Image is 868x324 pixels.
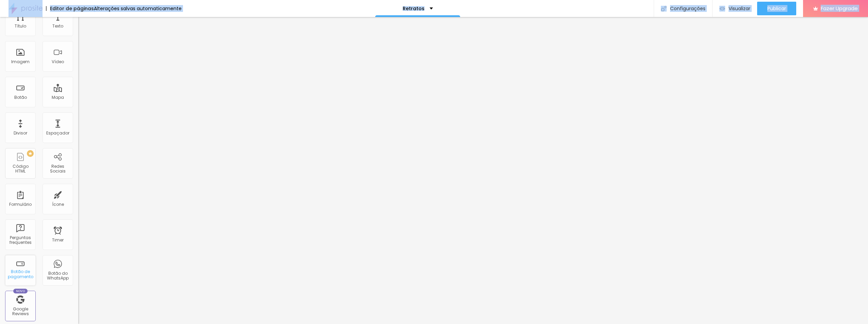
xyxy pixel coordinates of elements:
[52,95,64,100] div: Mapa
[14,131,27,136] div: Divisor
[757,2,796,15] button: Publicar
[78,17,868,324] iframe: Editor
[7,164,34,174] div: Código HTML
[7,307,34,317] div: Google Reviews
[9,202,32,207] div: Formulário
[13,289,28,293] div: Novo
[7,269,34,279] div: Botão de pagamento
[7,235,34,245] div: Perguntas frequentes
[403,6,424,11] p: Retratos
[46,6,94,11] div: Editor de páginas
[15,24,26,29] div: Título
[821,5,858,11] span: Fazer Upgrade
[52,202,64,207] div: Ícone
[52,24,63,29] div: Texto
[44,164,71,174] div: Redes Sociais
[44,271,71,281] div: Botão do WhatsApp
[52,59,64,64] div: Vídeo
[46,131,69,136] div: Espaçador
[94,6,182,11] div: Alterações salvas automaticamente
[767,6,786,11] span: Publicar
[11,59,30,64] div: Imagem
[52,238,64,242] div: Timer
[713,2,757,15] button: Visualizar
[14,95,27,100] div: Botão
[719,6,725,12] img: view-1.svg
[661,6,667,12] img: Icone
[729,6,750,11] span: Visualizar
